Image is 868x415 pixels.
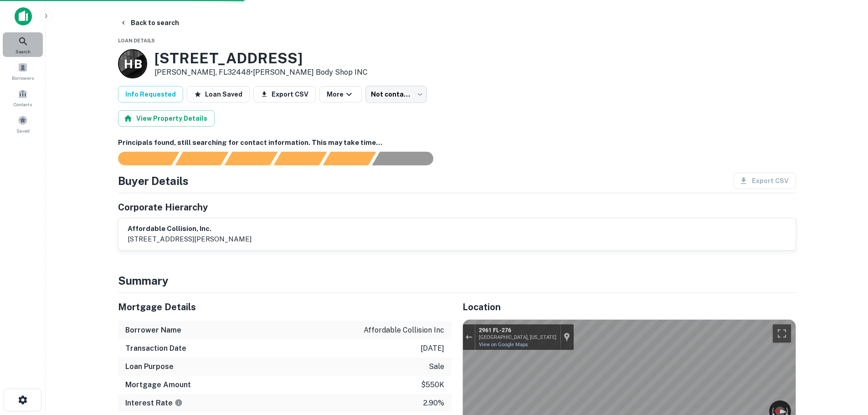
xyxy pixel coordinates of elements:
a: Search [3,32,43,57]
button: Info Requested [118,86,183,102]
button: Export CSV [253,86,316,102]
div: Documents found, AI parsing details... [224,152,277,165]
button: View Property Details [118,110,215,127]
a: Borrowers [3,59,43,83]
h5: Location [462,300,796,314]
p: sale [429,361,444,372]
button: Loan Saved [187,86,250,102]
p: [PERSON_NAME], FL32448 • [154,67,368,78]
div: AI fulfillment process complete. [372,152,444,165]
div: Sending borrower request to AI... [107,152,175,165]
span: Search [15,48,31,55]
iframe: Chat Widget [822,342,868,386]
p: H B [124,55,141,73]
a: View on Google Maps [479,342,528,348]
p: 2.90% [423,398,444,409]
a: Show location on map [564,332,570,342]
h6: Borrower Name [125,325,181,336]
div: Principals found, still searching for contact information. This may take time... [323,152,376,165]
a: Contacts [3,85,43,110]
h6: Interest Rate [125,398,183,409]
button: Toggle fullscreen view [773,324,791,343]
p: $550k [421,379,444,390]
p: affordable collision inc [364,325,444,336]
div: Principals found, AI now looking for contact information... [273,152,327,165]
h6: Transaction Date [125,343,186,354]
h6: Principals found, still searching for contact information. This may take time... [118,138,796,148]
span: Contacts [14,101,32,108]
h4: Buyer Details [118,173,189,189]
p: [STREET_ADDRESS][PERSON_NAME] [128,234,252,245]
h5: Mortgage Details [118,300,452,314]
a: Saved [3,112,43,136]
span: Loan Details [118,38,155,43]
h4: Summary [118,272,796,289]
div: 2961 FL-276 [479,327,556,334]
h6: Loan Purpose [125,361,174,372]
button: Exit the Street View [463,331,475,343]
div: Your request is received and processing... [175,152,228,165]
a: [PERSON_NAME] Body Shop INC [253,68,368,77]
a: H B [118,49,147,78]
div: [GEOGRAPHIC_DATA], [US_STATE] [479,334,556,340]
span: Saved [16,127,30,134]
button: Back to search [116,15,183,31]
svg: The interest rates displayed on the website are for informational purposes only and may be report... [175,399,183,407]
div: Not contacted [365,86,427,103]
img: capitalize-icon.png [15,7,32,26]
h6: Mortgage Amount [125,379,191,390]
span: Borrowers [12,74,34,82]
h3: [STREET_ADDRESS] [154,50,368,67]
p: [DATE] [421,343,444,354]
h5: Corporate Hierarchy [118,200,208,214]
h6: affordable collision, inc. [128,224,252,234]
button: More [319,86,362,102]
